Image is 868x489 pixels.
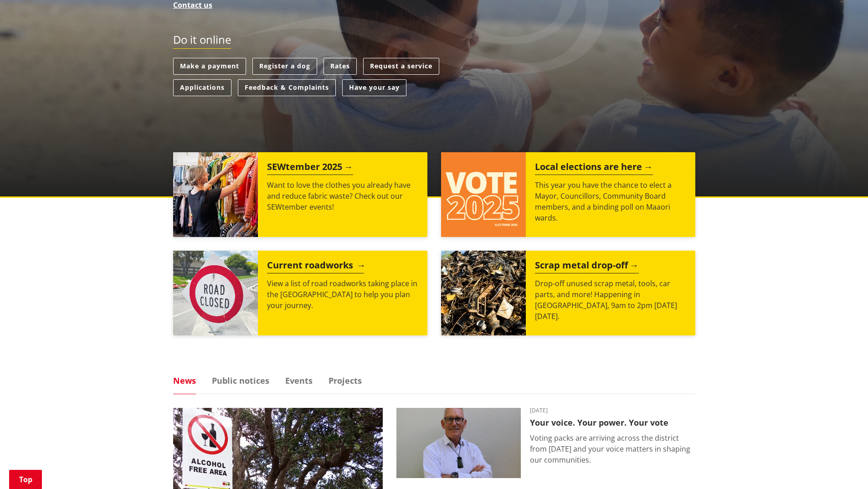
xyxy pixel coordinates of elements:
a: Current roadworks View a list of road roadworks taking place in the [GEOGRAPHIC_DATA] to help you... [173,251,427,335]
img: Vote 2025 [441,152,526,237]
h2: Current roadworks [267,260,364,273]
a: Public notices [212,376,269,385]
h2: SEWtember 2025 [267,161,353,175]
a: Feedback & Complaints [238,79,336,96]
img: Craig Hobbs [396,408,521,478]
h2: Scrap metal drop-off [535,260,639,273]
a: Events [285,376,313,385]
p: This year you have the chance to elect a Mayor, Councillors, Community Board members, and a bindi... [535,180,686,223]
iframe: Messenger Launcher [826,451,859,484]
img: SEWtember [173,152,258,237]
a: Request a service [363,58,439,75]
p: Want to love the clothes you already have and reduce fabric waste? Check out our SEWtember events! [267,180,418,212]
p: Drop-off unused scrap metal, tools, car parts, and more! Happening in [GEOGRAPHIC_DATA], 9am to 2... [535,278,686,322]
a: Local elections are here This year you have the chance to elect a Mayor, Councillors, Community B... [441,152,695,237]
p: Voting packs are arriving across the district from [DATE] and your voice matters in shaping our c... [530,432,695,465]
a: Register a dog [252,58,317,75]
a: A massive pile of rusted scrap metal, including wheels and various industrial parts, under a clea... [441,251,695,335]
a: News [173,376,196,385]
h2: Local elections are here [535,161,653,175]
img: Scrap metal collection [441,251,526,335]
a: Top [9,470,42,489]
img: Road closed sign [173,251,258,335]
p: View a list of road roadworks taking place in the [GEOGRAPHIC_DATA] to help you plan your journey. [267,278,418,311]
a: Make a payment [173,58,246,75]
a: [DATE] Your voice. Your power. Your vote Voting packs are arriving across the district from [DATE... [396,408,695,478]
time: [DATE] [530,408,695,413]
h2: Do it online [173,33,231,49]
a: Applications [173,79,231,96]
a: SEWtember 2025 Want to love the clothes you already have and reduce fabric waste? Check out our S... [173,152,427,237]
h3: Your voice. Your power. Your vote [530,418,695,428]
a: Rates [324,58,357,75]
a: Have your say [342,79,406,96]
a: Projects [329,376,362,385]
